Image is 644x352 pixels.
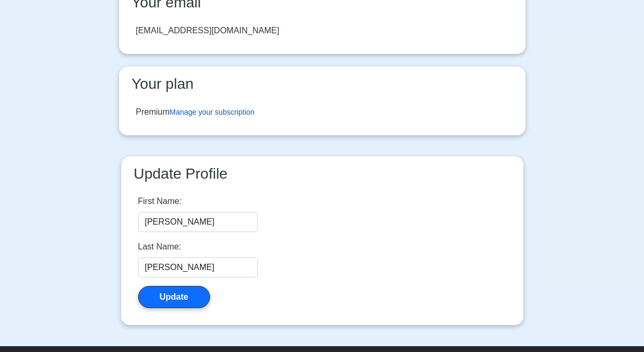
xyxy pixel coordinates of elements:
div: [EMAIL_ADDRESS][DOMAIN_NAME] [136,24,279,37]
label: First Name: [138,195,182,208]
a: Manage your subscription [170,108,255,116]
div: Premium [136,106,255,118]
h3: Your plan [128,75,517,93]
label: Last Name: [138,240,182,253]
button: Update [138,286,210,308]
h3: Update Profile [130,165,515,183]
